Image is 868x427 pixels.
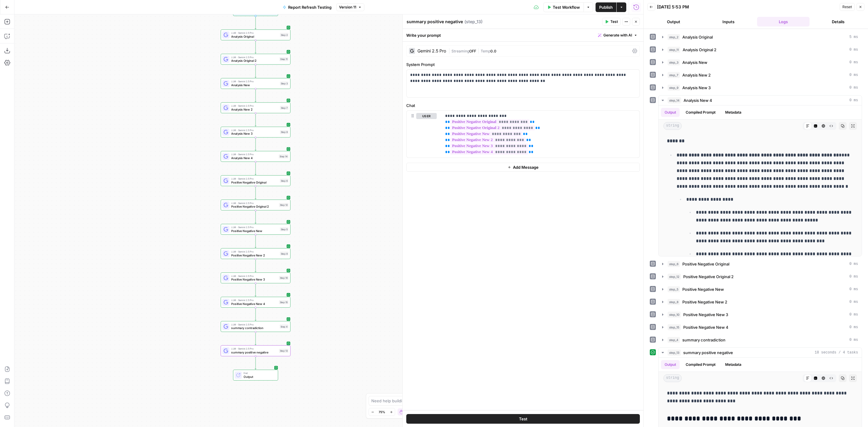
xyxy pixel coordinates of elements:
button: user [416,113,437,119]
span: LLM · Gemini 2.5 Pro [231,177,278,181]
span: Positive Negative New 4 [231,302,277,306]
span: step_9 [668,85,680,91]
span: 18 seconds / 4 tasks [815,350,858,355]
span: Analysis New 2 [231,107,278,112]
div: Step 5 [280,227,288,231]
g: Edge from step_13 to end [255,356,256,369]
button: Metadata [722,108,745,117]
span: OFF [469,49,476,53]
g: Edge from step_10 to step_15 [255,283,256,297]
button: 0 ms [659,70,862,80]
span: ( step_13 ) [464,19,483,25]
button: Metadata [722,360,745,369]
span: 0 ms [849,312,858,317]
span: 0 ms [849,337,858,343]
button: 0 ms [659,284,862,294]
span: | [476,48,481,54]
button: Report Refresh Testing [279,2,335,12]
span: LLM · Gemini 2.5 Pro [231,274,277,278]
g: Edge from step_2 to step_11 [255,40,256,53]
span: summary positive negative [231,350,277,355]
span: step_6 [668,261,680,267]
span: End [244,371,274,375]
span: Analysis New 4 [684,97,712,103]
button: 0 ms [659,272,862,281]
button: 0 ms [659,58,862,67]
button: Compiled Prompt [682,108,719,117]
span: summary positive negative [683,350,733,356]
g: Edge from step_14 to step_6 [255,162,256,175]
button: 0 ms [659,83,862,93]
div: LLM · Gemini 2.5 ProAnalysis OriginalStep 2 [221,30,290,40]
span: 0 ms [849,274,858,279]
span: 0 ms [849,325,858,330]
g: Edge from step_6 to step_12 [255,186,256,199]
span: Test Workflow [553,4,580,10]
span: Publish [599,4,613,10]
button: Generate with AI [596,31,640,39]
div: LLM · Gemini 2.5 ProAnalysis New 4Step 14 [221,151,290,162]
span: step_12 [668,274,681,280]
span: Report Refresh Testing [288,4,332,10]
span: Positive Negative New [231,229,278,233]
div: Step 15 [279,300,288,304]
div: Step 13 [279,349,288,353]
span: LLM · Gemini 2.5 Pro [231,201,277,205]
span: Temp [481,49,490,53]
span: step_11 [668,47,680,53]
span: Positive Negative New 3 [231,277,277,282]
button: Add Message [406,163,640,172]
span: LLM · Gemini 2.5 Pro [231,250,278,253]
button: 18 seconds / 4 tasks [659,348,862,357]
button: Version 11 [336,3,364,11]
g: Edge from step_9 to step_14 [255,137,256,151]
div: EndOutput [221,370,290,381]
div: user [407,111,437,158]
div: LLM · Gemini 2.5 ProAnalysis Original 2Step 11 [221,54,290,65]
label: System Prompt [406,61,640,68]
span: Positive Negative New [682,286,724,292]
g: Edge from step_7 to step_9 [255,113,256,126]
span: LLM · Gemini 2.5 Pro [231,80,278,83]
span: step_4 [668,337,680,343]
span: 0.0 [490,49,496,53]
span: 0 ms [849,85,858,90]
button: Output [647,17,700,27]
span: Test [519,416,527,422]
span: step_2 [668,34,680,40]
span: Analysis Original 2 [231,58,278,63]
span: step_3 [668,59,680,65]
span: 5 ms [849,34,858,40]
span: LLM · Gemini 2.5 Pro [231,31,278,35]
span: LLM · Gemini 2.5 Pro [231,323,278,326]
span: Analysis New 2 [682,72,711,78]
button: 0 ms [659,310,862,319]
span: 0 ms [849,72,858,78]
span: LLM · Gemini 2.5 Pro [231,347,277,350]
div: LLM · Gemini 2.5 ProPositive Negative New 3Step 10 [221,272,290,283]
span: step_14 [668,97,681,103]
span: Positive Negative Original 2 [231,204,277,209]
button: Test [602,18,621,26]
div: Step 7 [280,106,288,110]
button: 5 ms [659,32,862,42]
div: Step 9 [280,130,288,134]
span: Analysis Original [231,34,278,39]
button: Compiled Prompt [682,360,719,369]
button: Logs [757,17,810,27]
span: 0 ms [849,287,858,292]
div: Step 10 [279,276,288,280]
span: summary contradiction [231,326,278,330]
g: Edge from step_3 to step_7 [255,89,256,102]
button: Reset [840,3,855,11]
span: Positive Negative New 2 [231,253,278,257]
div: Step 2 [280,33,288,37]
button: Details [812,17,864,27]
span: step_13 [668,350,681,356]
div: Step 11 [279,57,288,61]
span: Positive Negative New 3 [683,312,728,318]
g: Edge from step_11 to step_3 [255,64,256,78]
div: LLM · Gemini 2.5 ProAnalysis New 2Step 7 [221,102,290,113]
button: 0 ms [659,259,862,269]
g: Edge from start to step_2 [255,16,256,29]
